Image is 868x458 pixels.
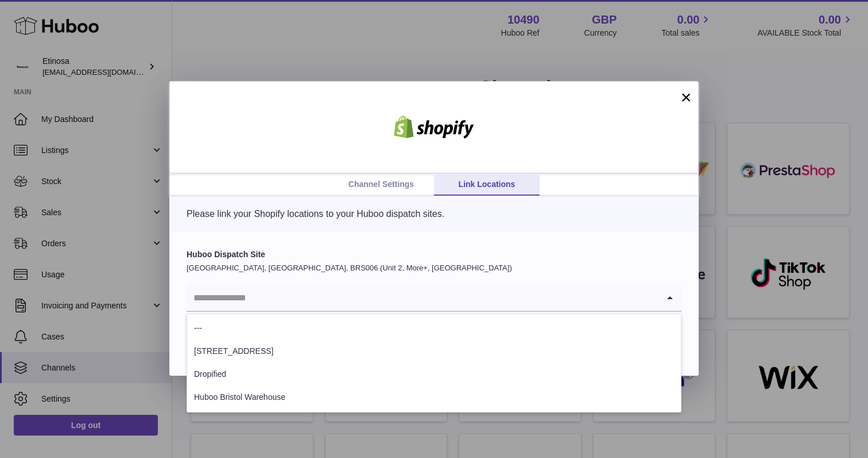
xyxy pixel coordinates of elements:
p: Please link your Shopify locations to your Huboo dispatch sites. [187,208,681,220]
button: Delete [187,330,232,354]
button: Close [587,330,631,354]
span: Delete [196,337,223,346]
a: Link Locations [434,174,540,196]
div: Search for option [187,284,681,312]
span: Close [596,337,622,346]
a: Channel Settings [328,174,434,196]
label: Huboo Dispatch Site [187,249,681,260]
button: Save [642,330,681,354]
img: shopify [385,116,483,139]
input: Search for option [187,284,658,311]
span: Save [651,337,672,346]
p: [GEOGRAPHIC_DATA], [GEOGRAPHIC_DATA], BRS006 (Unit 2, More+, [GEOGRAPHIC_DATA]) [187,263,681,273]
button: × [679,90,693,104]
